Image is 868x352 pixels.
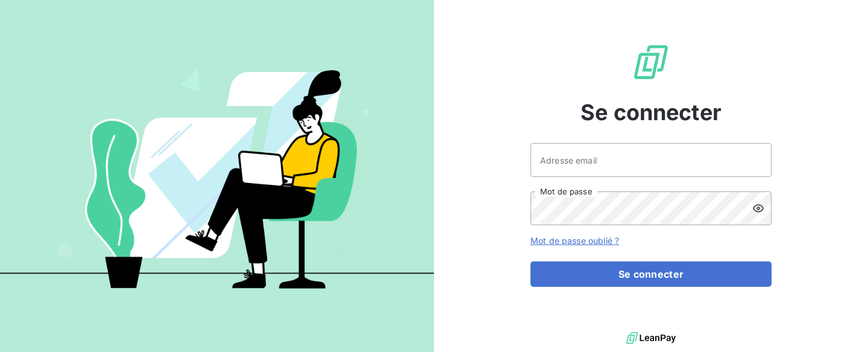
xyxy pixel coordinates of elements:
[632,43,670,82] img: Logo LeanPay
[580,96,722,129] span: Se connecter
[530,235,619,246] a: Mot de passe oublié ?
[626,329,676,347] img: logo
[530,143,772,177] input: placeholder
[530,261,772,287] button: Se connecter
